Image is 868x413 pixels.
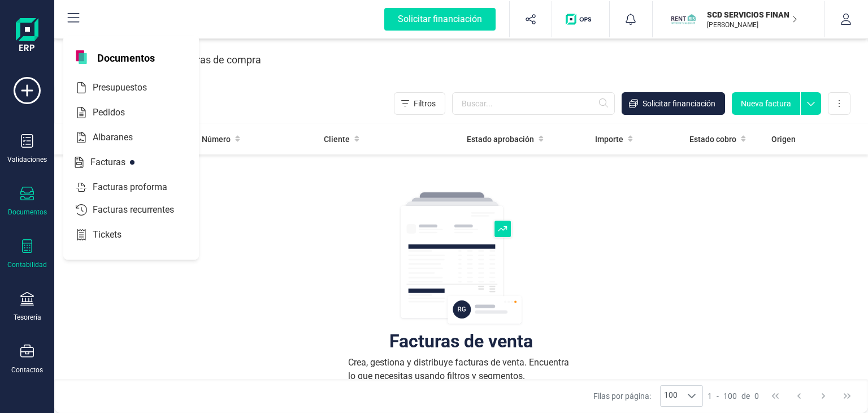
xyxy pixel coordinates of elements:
[11,365,43,375] div: Contactos
[88,180,188,194] span: Facturas proforma
[708,390,712,402] span: 1
[566,14,596,25] img: Logo de OPS
[593,385,703,407] div: Filas por página:
[661,386,681,406] span: 100
[7,260,47,269] div: Contabilidad
[202,134,231,145] span: Número
[765,385,786,407] button: First Page
[622,92,725,115] button: Solicitar financiación
[813,385,834,407] button: Next Page
[371,1,509,37] button: Solicitar financiación
[399,191,523,326] img: img-empty-table.svg
[595,134,623,145] span: Importe
[754,390,759,402] span: 0
[732,92,800,115] button: Nueva factura
[348,356,574,383] div: Crea, gestiona y distribuye facturas de venta. Encuentra lo que necesitas usando filtros y segmen...
[389,335,533,347] div: Facturas de venta
[671,7,696,32] img: SC
[666,1,811,37] button: SCSCD SERVICIOS FINANCIEROS SL[PERSON_NAME]
[836,385,858,407] button: Last Page
[708,390,759,402] div: -
[467,134,534,145] span: Estado aprobación
[86,156,146,169] span: Facturas
[324,134,350,145] span: Cliente
[14,313,41,322] div: Tesorería
[723,390,737,402] span: 100
[88,131,153,144] span: Albaranes
[88,203,194,217] span: Facturas recurrentes
[8,208,47,217] div: Documentos
[788,385,810,407] button: Previous Page
[707,9,797,20] p: SCD SERVICIOS FINANCIEROS SL
[394,92,445,115] button: Filtros
[88,228,142,242] span: Tickets
[741,390,750,402] span: de
[16,18,38,54] img: Logo Finanedi
[88,106,145,119] span: Pedidos
[771,134,796,145] span: Origen
[384,8,496,31] div: Solicitar financiación
[88,81,167,94] span: Presupuestos
[452,92,615,115] input: Buscar...
[414,98,436,109] span: Filtros
[90,50,162,64] span: Documentos
[171,45,261,75] div: Facturas de compra
[7,155,47,164] div: Validaciones
[707,20,797,29] p: [PERSON_NAME]
[559,1,602,37] button: Logo de OPS
[689,134,736,145] span: Estado cobro
[643,98,715,109] span: Solicitar financiación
